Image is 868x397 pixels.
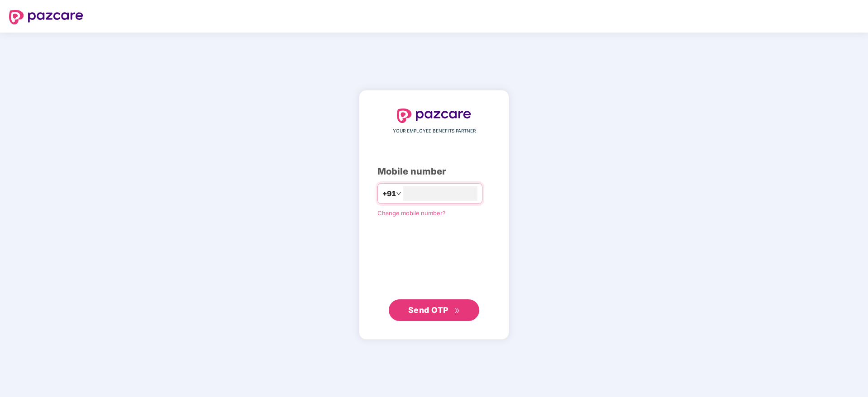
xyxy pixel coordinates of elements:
[389,299,479,321] button: Send OTPdouble-right
[9,10,83,24] img: logo
[377,209,446,217] a: Change mobile number?
[382,188,396,199] span: +91
[396,191,401,196] span: down
[397,109,471,123] img: logo
[408,305,448,315] span: Send OTP
[393,128,476,135] span: YOUR EMPLOYEE BENEFITS PARTNER
[454,308,460,314] span: double-right
[377,165,491,179] div: Mobile number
